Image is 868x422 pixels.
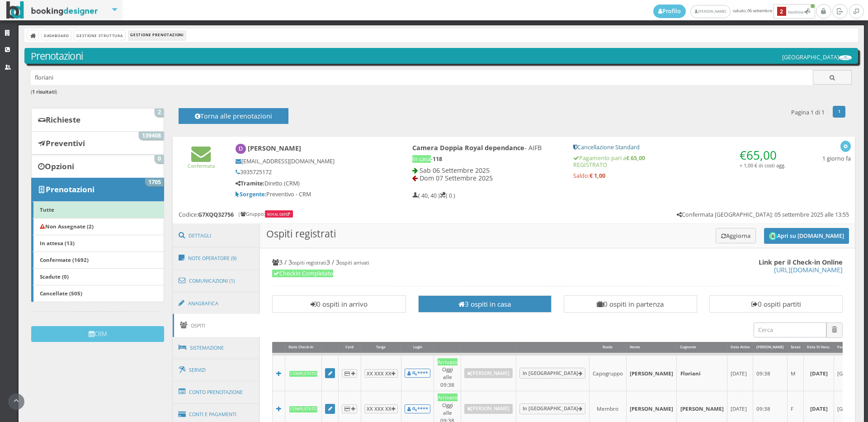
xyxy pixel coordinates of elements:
button: XX XXX XX [364,369,398,378]
div: Stato Check-In [285,342,321,353]
b: In attesa (13) [40,239,75,247]
h5: Pagamento pari a REGISTRATO [573,155,786,168]
b: G7XQQ32756 [198,211,234,218]
h5: Preventivo - CRM [236,191,382,198]
a: Gestione Struttura [74,30,125,40]
td: [DATE] [804,354,834,391]
div: Card [339,342,360,353]
strong: € 65,00 [626,154,645,162]
td: [DATE] [727,354,753,391]
b: Completato [289,371,318,377]
button: Apri su [DOMAIN_NAME] [764,228,849,244]
b: 2 [777,7,786,16]
a: Richieste 2 [31,108,164,132]
small: ospiti registrati [292,259,326,266]
h5: 1 giorno fa [822,155,851,162]
button: XX XXX XX [364,404,398,413]
a: Confermata [188,155,215,169]
b: Link per il Check-in Online [759,258,843,266]
a: Servizi [173,359,260,382]
h3: 0 ospiti in partenza [568,300,693,308]
li: Gestione Prenotazioni [128,30,186,40]
td: Oggi alle 09:38 [434,354,461,391]
b: Tramite: [236,180,264,187]
td: M [787,354,804,391]
div: Cognome [677,342,726,353]
img: ea773b7e7d3611ed9c9d0608f5526cb6.png [839,55,852,60]
b: Scadute (0) [40,273,69,280]
a: 1 [833,106,846,118]
h5: Pagina 1 di 1 [791,109,825,116]
a: Tutte [31,201,164,218]
span: Dom 07 Settembre 2025 [420,174,493,182]
h3: 0 ospiti partiti [714,300,838,308]
a: [PERSON_NAME] [464,404,513,414]
b: [PERSON_NAME] [248,144,301,152]
h5: Codice: [179,211,234,218]
div: Nome [627,342,676,353]
div: [PERSON_NAME] [753,342,787,353]
a: Conto Prenotazione [173,380,260,404]
span: Sab 06 Settembre 2025 [420,166,490,175]
h5: ( 40, 40 ) ( 0 ) [412,192,455,199]
h4: Torna alle prenotazioni [189,112,278,126]
span: Checkin Completato [272,270,333,277]
h5: - [412,156,561,162]
div: Login [401,342,434,353]
b: 118 [433,155,442,163]
a: [URL][DOMAIN_NAME] [774,266,843,274]
a: Profilo [653,5,686,18]
h5: Saldo: [573,172,786,179]
div: Data Arrivo [727,342,753,353]
b: Completato [289,406,318,412]
h3: Prenotazioni [31,50,852,62]
a: In [GEOGRAPHIC_DATA] [519,368,586,379]
b: Preventivi [46,138,85,148]
a: Non Assegnate (2) [31,218,164,235]
span: sabato, 06 settembre [653,4,816,19]
b: Non Assegnate (2) [40,223,94,230]
span: 2 [155,109,164,117]
td: [PERSON_NAME] [627,354,677,391]
b: Opzioni [45,161,74,171]
h4: 3 / 3 3 / 3 [272,258,843,266]
b: Tutte [40,206,54,213]
span: 0 [155,155,164,163]
a: Cancellate (505) [31,285,164,302]
td: 09:38 [753,354,788,391]
h5: [EMAIL_ADDRESS][DOMAIN_NAME] [236,158,382,165]
button: Aggiorna [716,228,756,243]
b: Richieste [46,114,80,125]
h4: - AIFB [412,144,561,152]
a: Ospiti [173,314,260,337]
a: Prenotazioni 1705 [31,178,164,201]
img: daniel [236,144,246,154]
b: 1 risultati [32,88,56,95]
button: 2Notifiche [773,4,815,19]
h5: Cancellazione Standard [573,144,786,151]
h5: 3935725172 [236,169,382,175]
strong: € 1,00 [590,172,605,180]
h5: Diretto (CRM) [236,180,382,187]
span: € [740,147,777,163]
span: 65,00 [746,147,777,163]
span: 139408 [139,132,164,140]
a: Scadute (0) [31,268,164,285]
img: circle_logo_thumb.png [769,232,777,240]
div: Sesso [788,342,804,353]
td: Floriani [677,354,727,391]
img: BookingDesigner.com [6,1,98,19]
a: Dashboard [42,30,71,40]
a: Sistemazione [173,336,260,360]
a: In [GEOGRAPHIC_DATA] [519,403,586,414]
div: Ruolo [590,342,626,353]
a: Confermate (1692) [31,251,164,269]
h5: [GEOGRAPHIC_DATA] [782,54,852,61]
div: Arrivato [438,358,458,366]
b: Camera Doppia Royal dependance [412,143,524,152]
input: Ricerca cliente - (inserisci il codice, il nome, il cognome, il numero di telefono o la mail) [31,70,813,85]
input: Cerca [754,322,826,337]
a: Royal Dep [267,212,292,217]
h6: ( ) [31,89,852,95]
button: Torna alle prenotazioni [179,108,288,124]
